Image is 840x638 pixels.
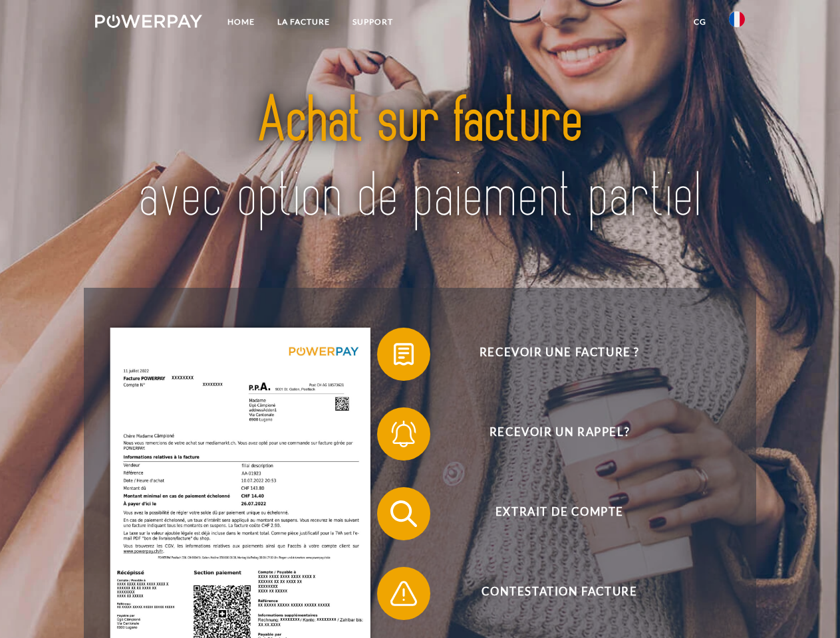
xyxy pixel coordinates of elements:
[387,338,420,371] img: qb_bill.svg
[377,328,723,381] button: Recevoir une facture ?
[387,497,420,530] img: qb_search.svg
[377,487,723,540] button: Extrait de compte
[377,567,723,620] button: Contestation Facture
[387,417,420,451] img: qb_bell.svg
[341,10,404,34] a: Support
[95,15,202,28] img: logo-powerpay-white.svg
[396,407,722,461] span: Recevoir un rappel?
[396,487,722,540] span: Extrait de compte
[729,11,745,27] img: fr
[396,567,722,620] span: Contestation Facture
[387,577,420,610] img: qb_warning.svg
[682,10,718,34] a: CG
[266,10,341,34] a: LA FACTURE
[127,64,713,255] img: title-powerpay_fr.svg
[377,407,723,461] button: Recevoir un rappel?
[216,10,266,34] a: Home
[396,328,722,381] span: Recevoir une facture ?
